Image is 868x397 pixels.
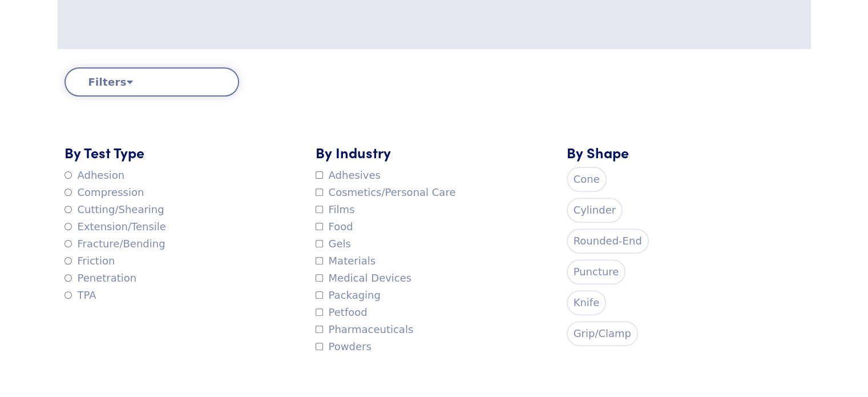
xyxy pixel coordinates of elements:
label: Grip/Clamp [567,321,638,346]
label: Petfood [316,304,368,321]
input: Extension/Tensile [64,223,72,230]
input: Cutting/Shearing [64,206,72,213]
label: Cone [567,167,607,192]
input: Adhesion [64,171,72,179]
label: Puncture [567,259,626,284]
input: TPA [64,291,72,299]
input: Food [316,223,323,230]
h5: By Test Type [64,142,302,162]
h5: By Shape [567,142,804,162]
input: Films [316,206,323,213]
input: Adhesives [316,171,323,179]
label: Materials [316,252,376,270]
label: Cutting/Shearing [64,201,164,218]
label: Adhesion [64,167,125,184]
label: Food [316,218,353,235]
label: Penetration [64,270,137,287]
label: Fracture/Bending [64,235,165,252]
label: Friction [64,252,115,270]
h5: By Industry [316,142,553,162]
input: Packaging [316,291,323,299]
input: Pharmaceuticals [316,326,323,333]
label: Medical Devices [316,270,412,287]
input: Cosmetics/Personal Care [316,189,323,196]
label: Powders [316,338,372,355]
input: Friction [64,257,72,264]
input: Materials [316,257,323,264]
label: Cosmetics/Personal Care [316,184,456,201]
input: Fracture/Bending [64,240,72,247]
input: Penetration [64,274,72,282]
label: Adhesives [316,167,381,184]
label: Gels [316,235,351,252]
label: Packaging [316,287,381,304]
label: Extension/Tensile [64,218,166,235]
label: TPA [64,287,96,304]
button: Filters [64,67,239,97]
input: Petfood [316,308,323,316]
label: Rounded-End [567,228,649,254]
input: Powders [316,343,323,350]
input: Medical Devices [316,274,323,282]
input: Gels [316,240,323,247]
label: Compression [64,184,144,201]
label: Films [316,201,355,218]
label: Pharmaceuticals [316,321,414,338]
label: Cylinder [567,198,623,223]
label: Knife [567,290,607,315]
input: Compression [64,189,72,196]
